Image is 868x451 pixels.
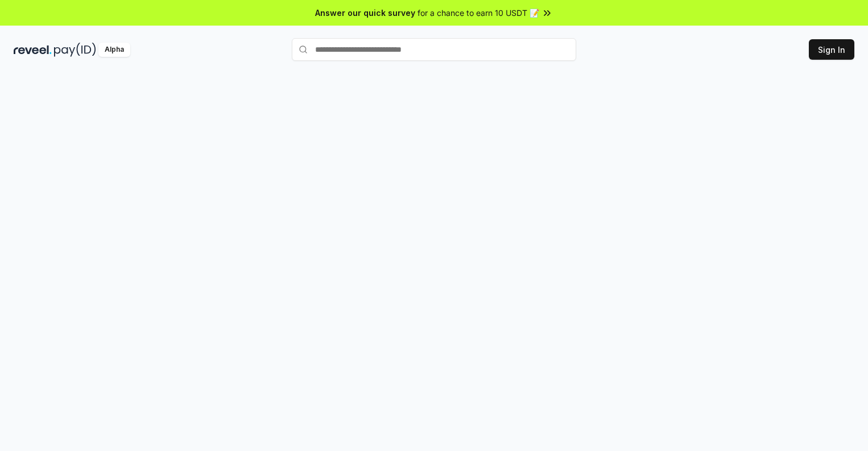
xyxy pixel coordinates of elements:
[98,43,130,57] div: Alpha
[14,43,52,57] img: reveel_dark
[809,39,854,60] button: Sign In
[54,43,96,57] img: pay_id
[418,7,539,19] span: for a chance to earn 10 USDT 📝
[315,7,415,19] span: Answer our quick survey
